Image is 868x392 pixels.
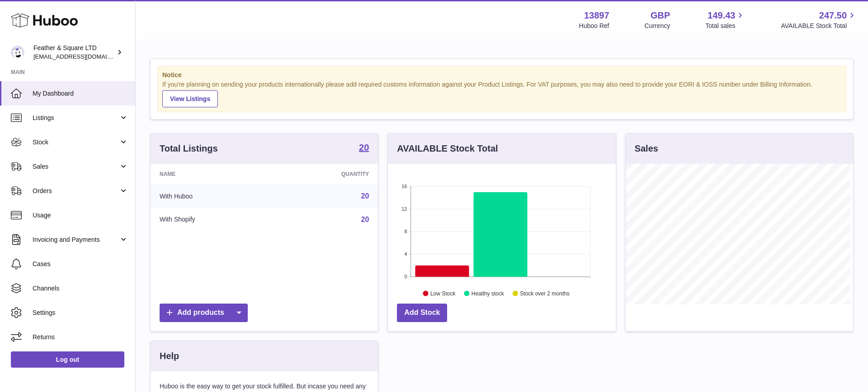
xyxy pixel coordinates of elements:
div: Huboo Ref [579,22,609,30]
span: Settings [33,309,128,317]
span: My Dashboard [33,89,128,98]
text: 16 [402,184,407,189]
strong: 13897 [584,9,609,22]
th: Quantity [273,164,378,184]
text: 0 [405,274,407,279]
span: AVAILABLE Stock Total [781,22,857,30]
div: Currency [645,22,670,30]
span: Channels [33,284,128,293]
span: Listings [33,114,119,122]
th: Name [151,164,273,184]
span: [EMAIL_ADDRESS][DOMAIN_NAME] [33,53,133,60]
text: Healthy stock [472,290,505,296]
span: Returns [33,333,128,341]
text: Low Stock [430,290,456,296]
text: 8 [405,229,407,234]
text: 4 [405,251,407,257]
strong: 20 [359,143,369,152]
span: 247.50 [819,9,847,22]
a: 20 [361,216,369,223]
strong: GBP [651,9,670,22]
h3: Help [160,350,179,362]
a: Log out [11,351,124,368]
span: Cases [33,260,128,268]
strong: Notice [162,71,841,79]
span: Invoicing and Payments [33,235,119,244]
span: Usage [33,211,128,220]
h3: Sales [635,143,658,155]
td: With Shopify [151,208,273,231]
span: Stock [33,138,119,147]
span: Total sales [705,22,745,30]
div: Feather & Square LTD [33,44,115,61]
h3: Total Listings [160,143,218,155]
span: 149.43 [708,9,735,22]
a: 247.50 AVAILABLE Stock Total [781,9,857,30]
text: 12 [402,206,407,212]
span: Orders [33,187,119,195]
span: Sales [33,162,119,171]
td: With Huboo [151,184,273,208]
img: feathernsquare@gmail.com [11,46,24,59]
a: View Listings [162,90,218,107]
a: Add products [160,304,248,322]
h3: AVAILABLE Stock Total [397,143,498,155]
div: If you're planning on sending your products internationally please add required customs informati... [162,80,841,107]
text: Stock over 2 months [520,290,570,296]
a: Add Stock [397,304,447,322]
a: 20 [361,192,369,200]
a: 149.43 Total sales [705,9,745,30]
a: 20 [359,143,369,154]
